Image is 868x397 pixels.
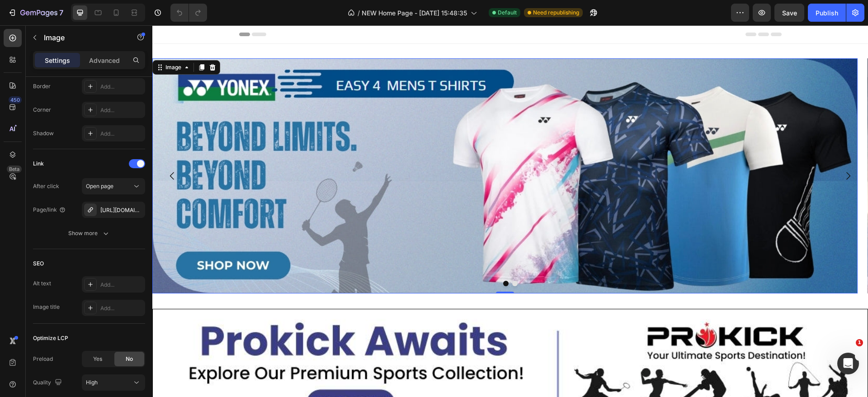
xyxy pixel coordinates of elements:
button: Open page [82,178,145,194]
div: Corner [33,106,51,114]
div: Show more [68,229,110,238]
button: 7 [4,4,67,22]
span: Yes [93,355,102,363]
span: / [358,8,360,18]
iframe: Intercom live chat [837,353,859,374]
span: High [86,379,98,386]
div: Beta [7,165,22,173]
p: Settings [45,56,70,65]
div: Preload [33,355,53,363]
div: 450 [9,96,22,104]
span: Save [782,9,797,17]
div: Add... [100,130,143,138]
div: Add... [100,106,143,114]
div: Alt text [33,279,51,288]
div: Quality [33,377,64,389]
span: NEW Home Page - [DATE] 15:48:35 [362,8,467,18]
p: Advanced [89,56,120,65]
div: Shadow [33,129,54,137]
div: Publish [816,8,838,18]
div: [URL][DOMAIN_NAME] [100,206,143,214]
p: 7 [59,7,63,18]
p: Image [44,32,121,43]
span: 1 [856,339,863,346]
button: Carousel Next Arrow [683,138,708,163]
button: Publish [808,4,846,22]
div: After click [33,182,59,190]
button: High [82,374,145,391]
div: Add... [100,83,143,91]
div: Image title [33,303,60,311]
button: Dot [360,255,365,261]
div: Optimize LCP [33,334,68,342]
div: Border [33,82,51,90]
span: Default [498,9,517,17]
span: Open page [86,183,113,189]
div: Link [33,160,44,168]
div: Add... [100,304,143,312]
button: Dot [351,255,356,261]
div: Add... [100,281,143,289]
button: Save [774,4,804,22]
span: Need republishing [533,9,579,17]
button: Show more [33,225,145,241]
iframe: Design area [152,25,868,397]
div: SEO [33,260,44,268]
div: Undo/Redo [170,4,207,22]
span: No [126,355,133,363]
div: Page/link [33,206,66,214]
